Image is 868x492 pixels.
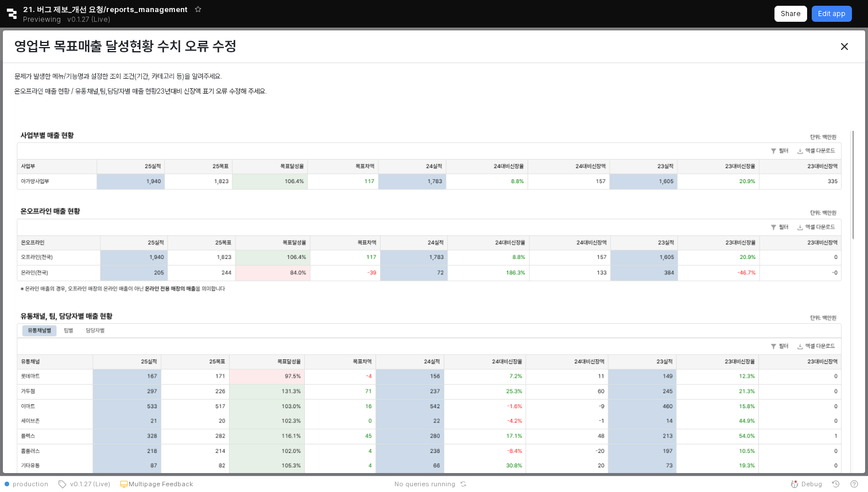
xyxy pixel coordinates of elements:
button: Help [845,476,863,492]
span: No queries running [394,479,455,489]
span: v0.1.27 (Live) [67,479,110,489]
h3: 영업부 목표매출 달성현황 수치 오류 수정 [14,38,642,55]
p: 문제가 발생한 메뉴/기능명과 설정한 조회 조건(기간, 카테고리 등)을 알려주세요. [14,71,854,82]
p: Multipage Feedback [129,479,193,489]
button: Share app [774,6,807,22]
p: Edit app [818,9,846,18]
button: Edit app [812,6,852,22]
button: v0.1.27 (Live) [53,476,115,492]
span: production [13,479,48,489]
button: Debug [785,476,827,492]
button: History [827,476,845,492]
span: 21. 버그 제보_개선 요청/reports_management [23,3,188,15]
button: Reset app state [458,481,469,487]
button: Multipage Feedback [115,476,197,492]
button: Add app to favorites [192,3,204,15]
div: Previewing v0.1.27 (Live) [23,11,117,28]
p: 온오프라인 매출 현황 / 유통채널,팀,담당자별 매출 현황 [14,86,854,96]
button: Close [835,37,854,56]
button: Releases and History [61,11,117,28]
span: 23년대비 신장액 표기 오류 수정해 주세요. [157,87,267,95]
p: Share [781,9,801,18]
p: v0.1.27 (Live) [67,15,110,24]
span: Debug [801,479,822,489]
span: Previewing [23,14,61,25]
